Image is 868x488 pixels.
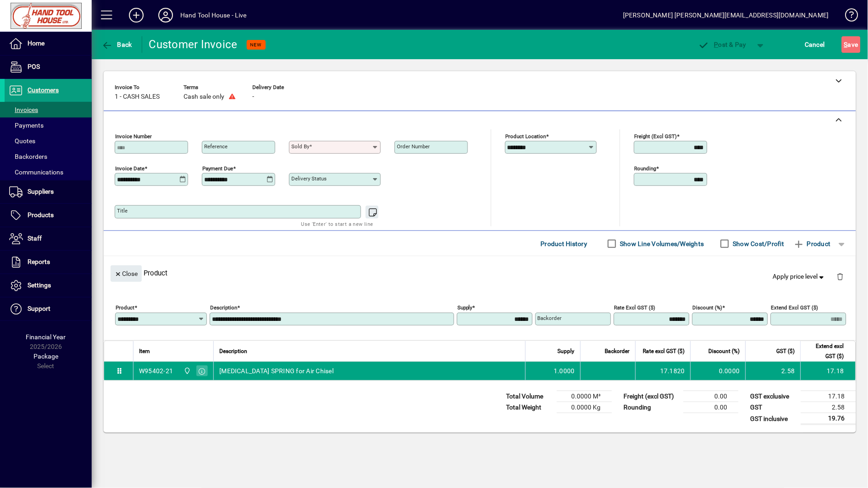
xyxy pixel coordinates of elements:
[28,235,42,242] span: Staff
[844,37,858,52] span: ave
[643,346,685,356] span: Rate excl GST ($)
[5,32,92,55] a: Home
[28,188,54,195] span: Suppliers
[28,305,50,312] span: Support
[99,36,134,53] button: Back
[5,204,92,227] a: Products
[9,168,63,176] span: Communications
[28,281,51,289] span: Settings
[769,269,830,285] button: Apply price level
[537,236,591,252] button: Product History
[614,305,656,311] mat-label: Rate excl GST ($)
[111,265,142,282] button: Close
[457,305,473,311] mat-label: Supply
[807,341,844,361] span: Extend excl GST ($)
[801,413,856,425] td: 19.76
[502,402,557,413] td: Total Weight
[117,208,128,214] mat-label: Title
[5,227,92,250] a: Staff
[557,402,612,413] td: 0.0000 Kg
[151,7,180,23] button: Profile
[33,353,58,360] span: Package
[28,86,59,94] span: Customers
[746,362,801,380] td: 2.58
[210,305,237,311] mat-label: Description
[618,239,704,248] label: Show Line Volumes/Weights
[219,346,247,356] span: Description
[5,102,92,118] a: Invoices
[746,413,801,425] td: GST inclusive
[9,137,35,145] span: Quotes
[5,164,92,180] a: Communications
[541,236,588,251] span: Product History
[538,315,562,321] mat-label: Backorder
[180,8,247,22] div: Hand Tool House - Live
[5,149,92,164] a: Backorders
[5,180,92,203] a: Suppliers
[5,118,92,133] a: Payments
[605,346,630,356] span: Backorder
[139,346,150,356] span: Item
[506,133,546,140] mat-label: Product location
[181,366,192,376] span: Frankton
[694,36,751,53] button: Post & Pay
[634,133,677,140] mat-label: Freight (excl GST)
[115,133,152,140] mat-label: Invoice number
[204,143,228,150] mat-label: Reference
[101,41,132,48] span: Back
[714,41,718,48] span: P
[184,93,224,101] span: Cash sale only
[5,56,92,79] a: POS
[619,402,684,413] td: Rounding
[5,297,92,320] a: Support
[122,7,151,23] button: Add
[746,391,801,402] td: GST exclusive
[773,272,826,281] span: Apply price level
[9,153,47,160] span: Backorders
[838,2,857,32] a: Knowledge Base
[693,305,723,311] mat-label: Discount (%)
[554,366,575,376] span: 1.0000
[634,165,657,172] mat-label: Rounding
[108,269,144,277] app-page-header-button: Close
[250,42,262,48] span: NEW
[558,346,575,356] span: Supply
[805,37,825,52] span: Cancel
[829,265,851,287] button: Delete
[28,39,45,47] span: Home
[789,236,835,252] button: Product
[623,8,829,22] div: [PERSON_NAME] [PERSON_NAME][EMAIL_ADDRESS][DOMAIN_NAME]
[731,239,785,248] label: Show Cost/Profit
[28,63,40,70] span: POS
[803,36,828,53] button: Cancel
[114,266,138,281] span: Close
[26,333,66,341] span: Financial Year
[699,41,747,48] span: ost & Pay
[149,37,238,52] div: Customer Invoice
[219,366,334,376] span: [MEDICAL_DATA] SPRING for Air Chisel
[5,133,92,149] a: Quotes
[291,175,327,182] mat-label: Delivery status
[5,251,92,274] a: Reports
[115,93,160,101] span: 1 - CASH SALES
[28,211,54,219] span: Products
[28,258,50,265] span: Reports
[684,391,739,402] td: 0.00
[557,391,612,402] td: 0.0000 M³
[502,391,557,402] td: Total Volume
[777,346,795,356] span: GST ($)
[801,391,856,402] td: 17.18
[397,143,430,150] mat-label: Order number
[139,366,173,376] div: W95402-21
[202,165,233,172] mat-label: Payment due
[829,272,851,280] app-page-header-button: Delete
[690,362,746,380] td: 0.0000
[619,391,684,402] td: Freight (excl GST)
[252,93,254,101] span: -
[842,36,861,53] button: Save
[801,362,856,380] td: 17.18
[116,305,134,311] mat-label: Product
[684,402,739,413] td: 0.00
[746,402,801,413] td: GST
[291,143,309,150] mat-label: Sold by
